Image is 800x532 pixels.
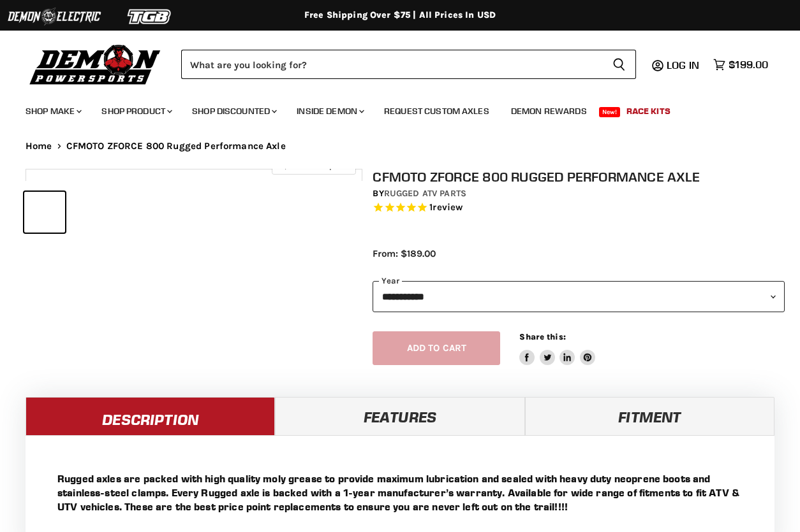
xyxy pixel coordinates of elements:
span: Share this: [519,332,565,341]
a: Home [26,141,52,152]
form: Product [181,50,636,79]
a: $199.00 [707,55,774,74]
a: Fitment [525,397,774,435]
img: Demon Electric Logo 2 [6,4,102,29]
p: Rugged axles are packed with high quality moly grease to provide maximum lubrication and sealed w... [57,471,743,514]
span: 1 reviews [429,201,463,213]
select: year [373,281,785,312]
a: Shop Product [92,98,180,124]
span: New! [599,107,621,117]
a: Features [275,397,524,435]
a: Rugged ATV Parts [384,188,466,199]
a: Inside Demon [287,98,372,124]
a: Shop Make [16,98,89,124]
button: Search [602,50,636,79]
button: IMAGE thumbnail [24,192,65,233]
span: CFMOTO ZFORCE 800 Rugged Performance Axle [66,141,286,152]
a: Shop Discounted [182,98,285,124]
span: From: $189.00 [373,248,436,259]
span: Rated 5.0 out of 5 stars 1 reviews [373,201,785,215]
a: Log in [661,59,707,71]
span: review [433,201,463,213]
span: Click to expand [278,161,349,170]
ul: Main menu [16,93,765,124]
div: by [373,187,785,201]
span: $199.00 [729,59,768,71]
img: Demon Powersports [26,41,165,87]
input: Search [181,50,602,79]
a: Description [26,397,275,435]
aside: Share this: [519,331,595,365]
a: Demon Rewards [501,98,596,124]
a: Request Custom Axles [374,98,499,124]
span: Log in [667,59,699,71]
h1: CFMOTO ZFORCE 800 Rugged Performance Axle [373,169,785,185]
a: Race Kits [617,98,680,124]
img: TGB Logo 2 [102,4,198,29]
